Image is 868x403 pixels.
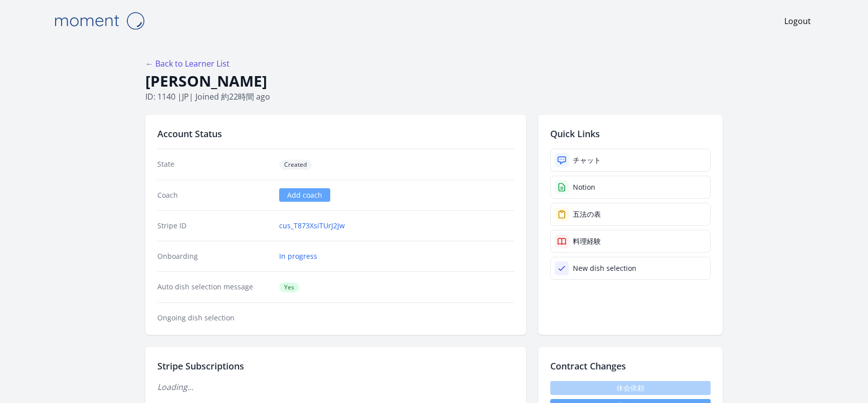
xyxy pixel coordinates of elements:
[157,282,271,292] dt: Auto dish selection message
[157,359,514,373] h2: Stripe Subscriptions
[157,381,514,393] p: Loading...
[157,159,271,170] dt: State
[550,176,711,199] a: Notion
[157,251,271,261] dt: Onboarding
[182,91,189,102] span: jp
[145,72,723,91] h1: [PERSON_NAME]
[279,282,299,292] span: Yes
[157,313,271,323] dt: Ongoing dish selection
[550,381,711,395] span: 休会依頼
[573,155,601,165] div: チャット
[573,182,595,192] div: Notion
[784,15,811,27] a: Logout
[550,127,711,141] h2: Quick Links
[573,236,601,246] div: 料理経験
[279,160,312,170] span: Created
[279,188,330,202] a: Add coach
[145,58,230,69] a: ← Back to Learner List
[145,91,723,103] p: ID: 1140 | | Joined 約22時間 ago
[550,359,711,373] h2: Contract Changes
[550,230,711,253] a: 料理経験
[157,221,271,231] dt: Stripe ID
[279,221,345,231] a: cus_T873XsiTUrJ2Jw
[573,209,601,219] div: 五法の表
[550,149,711,172] a: チャット
[279,251,317,261] a: In progress
[550,203,711,226] a: 五法の表
[550,257,711,280] a: New dish selection
[157,190,271,200] dt: Coach
[49,8,149,34] img: Moment
[157,127,514,141] h2: Account Status
[573,263,636,273] div: New dish selection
